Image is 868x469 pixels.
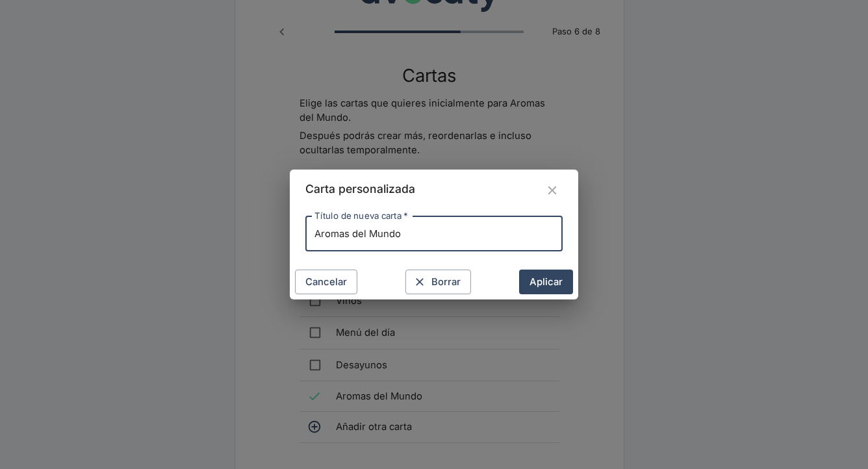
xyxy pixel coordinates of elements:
label: Título de nueva carta [314,210,407,222]
button: Borrar [405,270,471,294]
h2: Carta personalizada [305,180,415,198]
button: Cerrar [542,180,563,201]
button: Cancelar [295,270,357,294]
button: Aplicar [519,270,573,294]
